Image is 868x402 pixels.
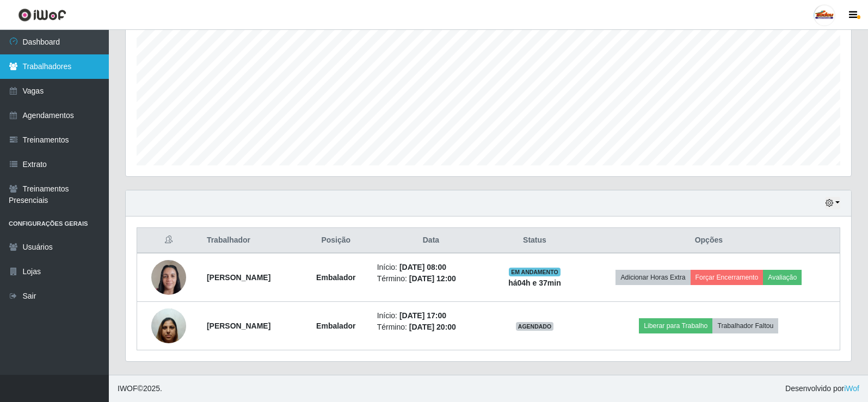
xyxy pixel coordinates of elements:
li: Início: [377,262,485,273]
span: EM ANDAMENTO [509,268,561,276]
button: Avaliação [763,270,802,285]
strong: há 04 h e 37 min [508,279,561,287]
th: Trabalhador [200,228,301,253]
th: Posição [301,228,371,253]
li: Término: [377,321,485,333]
strong: [PERSON_NAME] [207,273,270,282]
time: [DATE] 12:00 [409,274,456,283]
li: Início: [377,310,485,321]
time: [DATE] 17:00 [399,311,446,320]
time: [DATE] 08:00 [399,263,446,271]
span: © 2025 . [118,383,162,394]
img: CoreUI Logo [18,8,66,22]
strong: Embalador [316,273,355,282]
span: IWOF [118,384,138,393]
th: Status [491,228,577,253]
img: 1738436502768.jpeg [151,254,186,300]
strong: [PERSON_NAME] [207,321,270,330]
time: [DATE] 20:00 [409,323,456,331]
button: Liberar para Trabalho [639,318,712,333]
button: Adicionar Horas Extra [615,270,690,285]
th: Opções [578,228,840,253]
button: Trabalhador Faltou [712,318,778,333]
img: 1730150027487.jpeg [151,302,186,349]
span: AGENDADO [516,322,554,331]
a: iWof [844,384,859,393]
button: Forçar Encerramento [691,270,764,285]
li: Término: [377,273,485,285]
span: Desenvolvido por [785,383,859,394]
strong: Embalador [316,321,355,330]
th: Data [371,228,492,253]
